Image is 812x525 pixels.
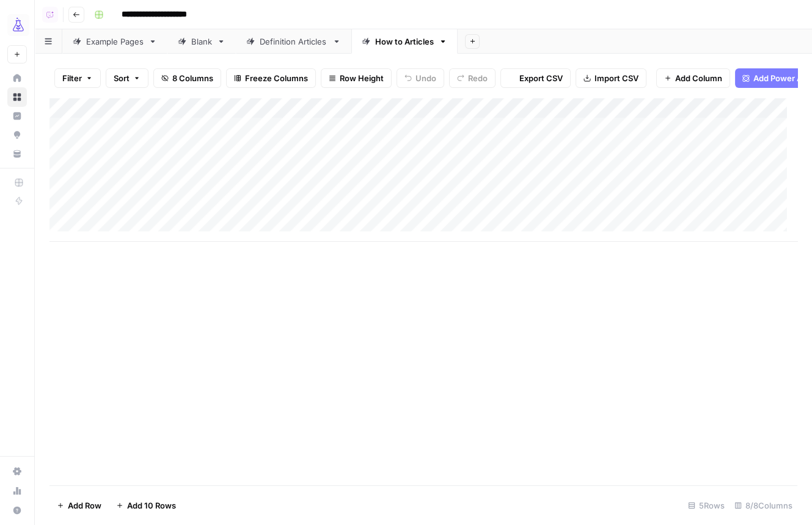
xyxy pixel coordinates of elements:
[226,68,316,88] button: Freeze Columns
[260,35,327,48] div: Definition Articles
[7,87,27,107] a: Browse
[106,68,148,88] button: Sort
[54,68,101,88] button: Filter
[7,10,27,40] button: Workspace: AirOps Growth
[340,72,384,84] span: Row Height
[7,14,29,36] img: AirOps Growth Logo
[86,35,144,48] div: Example Pages
[7,462,27,481] a: Settings
[7,481,27,501] a: Usage
[62,29,167,54] a: Example Pages
[351,29,458,54] a: How to Articles
[397,68,444,88] button: Undo
[468,72,488,84] span: Redo
[7,106,27,126] a: Insights
[236,29,351,54] a: Definition Articles
[683,496,730,515] div: 5 Rows
[675,72,722,84] span: Add Column
[49,496,109,515] button: Add Row
[730,496,797,515] div: 8/8 Columns
[500,68,571,88] button: Export CSV
[114,72,130,84] span: Sort
[7,125,27,145] a: Opportunities
[415,72,436,84] span: Undo
[62,72,82,84] span: Filter
[172,72,213,84] span: 8 Columns
[321,68,392,88] button: Row Height
[109,496,183,515] button: Add 10 Rows
[153,68,221,88] button: 8 Columns
[7,501,27,520] button: Help + Support
[167,29,236,54] a: Blank
[656,68,730,88] button: Add Column
[7,144,27,164] a: Your Data
[191,35,212,48] div: Blank
[127,499,176,512] span: Add 10 Rows
[245,72,308,84] span: Freeze Columns
[576,68,646,88] button: Import CSV
[449,68,496,88] button: Redo
[7,68,27,88] a: Home
[519,72,563,84] span: Export CSV
[594,72,638,84] span: Import CSV
[68,499,101,512] span: Add Row
[375,35,434,48] div: How to Articles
